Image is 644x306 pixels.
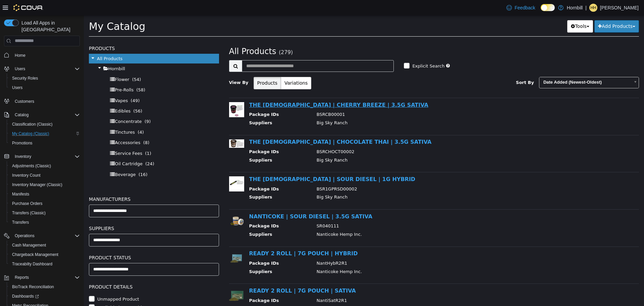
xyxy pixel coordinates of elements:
[9,241,80,249] span: Cash Management
[15,112,29,118] span: Catalog
[165,235,274,241] a: READY 2 ROLL | 7G POUCH | HYBRID
[197,61,227,74] button: Variations
[19,19,80,33] span: Load All Apps in [GEOGRAPHIC_DATA]
[7,74,83,83] button: Security Roles
[228,178,540,187] td: Big Sky Ranch
[228,253,540,261] td: Nanticoke Hemp Inc.
[9,283,80,291] span: BioTrack Reconciliation
[145,31,193,41] span: All Products
[589,4,597,12] div: Hamidul Hamidul
[5,180,135,188] h5: Manufacturers
[15,154,31,159] span: Inventory
[9,251,61,259] a: Chargeback Management
[61,146,70,151] span: (24)
[9,171,43,179] a: Inventory Count
[9,162,80,170] span: Adjustments (Classic)
[12,273,80,281] span: Reports
[7,83,83,92] button: Users
[228,170,540,179] td: BSR1GPRSD00002
[12,182,62,187] span: Inventory Manager (Classic)
[9,200,80,208] span: Purchase Orders
[9,139,80,147] span: Promotions
[228,245,540,253] td: NantHybR2R1
[145,87,160,102] img: 150
[12,220,29,225] span: Transfers
[9,162,54,170] a: Adjustments (Classic)
[9,171,80,179] span: Inventory Count
[12,111,80,119] span: Catalog
[9,218,80,226] span: Transfers
[12,97,37,105] a: Customers
[165,170,228,179] th: Package IDs
[48,61,57,67] span: (54)
[31,114,51,119] span: Tinctures
[170,61,197,74] button: Products
[61,135,67,140] span: (1)
[165,290,228,298] th: Suppliers
[9,251,80,259] span: Chargeback Management
[7,161,83,171] button: Adjustments (Classic)
[455,62,546,72] span: Date Added (Newest-Oldest)
[483,5,509,17] button: Tools
[145,64,165,70] span: View By
[600,4,639,12] p: [PERSON_NAME]
[9,181,65,189] a: Inventory Manager (Classic)
[165,141,228,150] th: Suppliers
[31,103,58,108] span: Concentrate
[12,210,46,216] span: Transfers (Classic)
[1,110,83,120] button: Catalog
[9,283,57,291] a: BioTrack Reconciliation
[12,51,28,59] a: Home
[12,131,49,136] span: My Catalog (Classic)
[7,218,83,227] button: Transfers
[5,267,135,275] h5: Product Details
[15,53,25,58] span: Home
[165,104,228,113] th: Suppliers
[9,241,49,249] a: Cash Management
[145,124,160,133] img: 150
[12,284,54,290] span: BioTrack Reconciliation
[9,130,52,138] a: My Catalog (Classic)
[31,93,47,98] span: Edibles
[7,250,83,259] button: Chargeback Management
[31,61,45,67] span: Flower
[5,209,135,217] h5: Suppliers
[432,64,450,70] span: Sort By
[31,83,44,88] span: Vapes
[165,86,344,93] a: THE [DEMOGRAPHIC_DATA] | CHERRY BREEZE | 3.5G SATIVA
[165,282,228,290] th: Package IDs
[590,4,596,12] span: HH
[9,218,32,226] a: Transfers
[12,294,39,299] span: Dashboards
[228,207,540,216] td: SR040111
[9,120,80,128] span: Classification (Classic)
[12,122,53,127] span: Classification (Classic)
[24,51,41,56] span: Hornbill
[5,29,135,37] h5: Products
[31,157,52,162] span: Beverage
[9,260,55,268] a: Traceabilty Dashboard
[504,1,538,14] a: Feedback
[9,74,80,82] span: Security Roles
[12,232,80,240] span: Operations
[9,130,80,138] span: My Catalog (Classic)
[12,252,58,257] span: Chargeback Management
[54,114,60,119] span: (4)
[12,152,80,161] span: Inventory
[165,123,348,130] a: THE [DEMOGRAPHIC_DATA] | CHOCOLATE THAI | 3.5G SATIVA
[228,141,540,150] td: Big Sky Ranch
[12,97,80,105] span: Customers
[165,133,228,141] th: Package IDs
[7,282,83,292] button: BioTrack Reconciliation
[7,259,83,269] button: Traceabilty Dashboard
[55,157,64,162] span: (16)
[145,161,160,176] img: 150
[49,93,58,98] span: (56)
[145,235,160,250] img: 150
[13,41,39,46] span: All Products
[59,125,65,130] span: (8)
[15,66,25,72] span: Users
[12,280,55,287] label: Unmapped Product
[1,50,83,60] button: Home
[228,216,540,224] td: Nanticoke Hemp Inc.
